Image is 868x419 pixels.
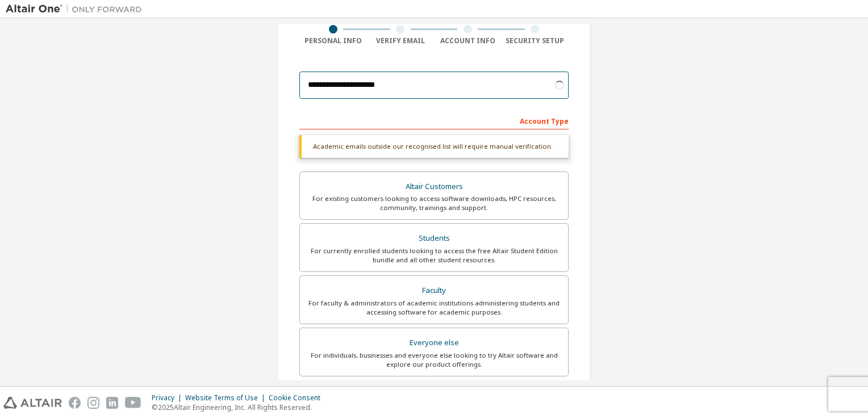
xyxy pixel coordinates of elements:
img: instagram.svg [87,397,99,409]
div: Altair Customers [307,179,561,195]
img: Altair One [6,3,148,15]
div: Verify Email [367,36,435,45]
img: altair_logo.svg [3,397,62,409]
div: For faculty & administrators of academic institutions administering students and accessing softwa... [307,299,561,317]
div: Website Terms of Use [185,393,269,403]
div: Academic emails outside our recognised list will require manual verification. [299,135,569,158]
div: Account Info [434,36,502,45]
div: Privacy [152,393,185,403]
div: Cookie Consent [269,393,327,403]
img: facebook.svg [69,397,81,409]
div: Faculty [307,283,561,299]
img: linkedin.svg [106,397,118,409]
p: © 2025 Altair Engineering, Inc. All Rights Reserved. [152,403,327,412]
div: Students [307,231,561,246]
div: For currently enrolled students looking to access the free Altair Student Edition bundle and all ... [307,246,561,265]
div: For existing customers looking to access software downloads, HPC resources, community, trainings ... [307,194,561,212]
img: youtube.svg [125,397,141,409]
div: Everyone else [307,335,561,351]
div: Security Setup [502,36,569,45]
div: Account Type [299,111,569,129]
div: Personal Info [299,36,367,45]
div: For individuals, businesses and everyone else looking to try Altair software and explore our prod... [307,351,561,369]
